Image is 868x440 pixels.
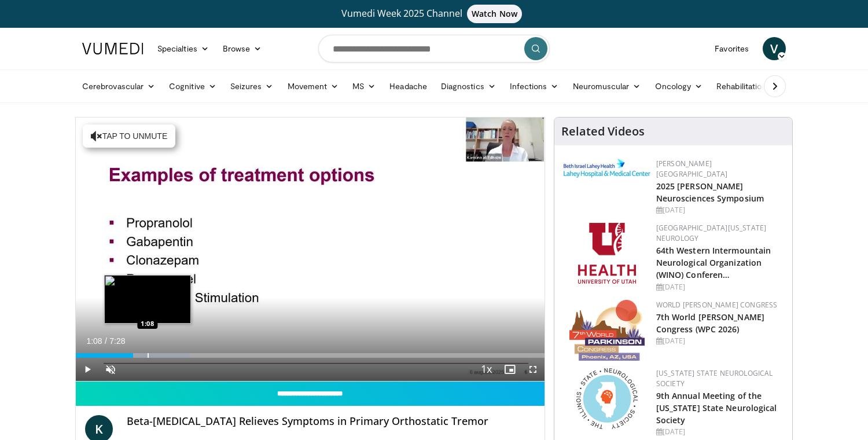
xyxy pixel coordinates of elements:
[104,275,191,324] img: image.jpeg
[656,336,783,346] div: [DATE]
[84,5,784,23] a: Vumedi Week 2025 ChannelWatch Now
[223,75,281,98] a: Seizures
[656,159,728,179] a: [PERSON_NAME][GEOGRAPHIC_DATA]
[76,353,545,358] div: Progress Bar
[656,311,764,335] a: 7th World [PERSON_NAME] Congress (WPC 2026)
[569,300,645,361] img: 16fe1da8-a9a0-4f15-bd45-1dd1acf19c34.png.150x105_q85_autocrop_double_scale_upscale_version-0.2.png
[341,7,527,20] span: Vumedi Week 2025 Channel
[498,358,521,381] button: Enable picture-in-picture mode
[382,75,434,98] a: Headache
[576,368,638,429] img: 71a8b48c-8850-4916-bbdd-e2f3ccf11ef9.png.150x105_q85_autocrop_double_scale_upscale_version-0.2.png
[75,75,162,98] a: Cerebrovascular
[127,415,535,428] h4: Beta-[MEDICAL_DATA] Relieves Symptoms in Primary Orthostatic Tremor
[656,300,778,310] a: World [PERSON_NAME] Congress
[656,205,783,215] div: [DATE]
[656,223,767,243] a: [GEOGRAPHIC_DATA][US_STATE] Neurology
[656,368,773,388] a: [US_STATE] State Neurological Society
[109,336,125,346] span: 7:28
[216,37,269,60] a: Browse
[83,124,175,148] button: Tap to unmute
[566,75,648,98] a: Neuromuscular
[105,336,107,346] span: /
[709,75,773,98] a: Rehabilitation
[281,75,346,98] a: Movement
[656,245,771,280] a: 64th Western Intermountain Neurological Organization (WINO) Conferen…
[99,358,122,381] button: Unmute
[564,159,650,178] img: e7977282-282c-4444-820d-7cc2733560fd.jpg.150x105_q85_autocrop_double_scale_upscale_version-0.2.jpg
[503,75,566,98] a: Infections
[656,427,783,437] div: [DATE]
[76,358,99,381] button: Play
[656,181,764,204] a: 2025 [PERSON_NAME] Neurosciences Symposium
[763,37,786,60] a: V
[76,118,545,382] video-js: Video Player
[656,390,777,426] a: 9th Annual Meeting of the [US_STATE] State Neurological Society
[86,336,102,346] span: 1:08
[561,124,645,138] h4: Related Videos
[648,75,710,98] a: Oncology
[521,358,545,381] button: Fullscreen
[345,75,382,98] a: MS
[318,35,550,63] input: Search topics, interventions
[82,43,144,54] img: VuMedi Logo
[162,75,223,98] a: Cognitive
[475,358,498,381] button: Playback Rate
[150,37,216,60] a: Specialties
[467,5,522,23] span: Watch Now
[578,223,636,284] img: f6362829-b0a3-407d-a044-59546adfd345.png.150x105_q85_autocrop_double_scale_upscale_version-0.2.png
[434,75,503,98] a: Diagnostics
[656,282,783,292] div: [DATE]
[708,37,756,60] a: Favorites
